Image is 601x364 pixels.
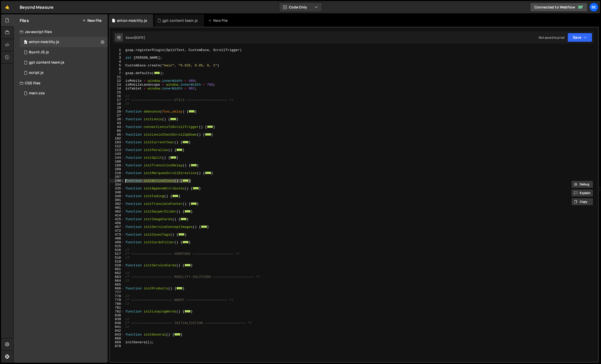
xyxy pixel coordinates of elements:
[110,171,124,175] div: 210
[176,148,182,151] span: ...
[29,40,59,44] div: anton mobility.js
[110,64,124,67] div: 5
[176,287,182,290] span: ...
[110,125,124,129] div: 44
[110,114,124,117] div: 27
[110,79,124,83] div: 12
[162,18,198,23] div: gpt content team.js
[110,317,124,321] div: 839
[110,283,124,287] div: 665
[110,237,124,240] div: 498
[110,310,124,314] div: 782
[110,187,124,190] div: 335
[170,118,176,120] span: ...
[530,3,588,12] a: Connected to Webflow
[110,67,124,71] div: 6
[29,91,45,96] div: main.css
[205,171,211,174] span: ...
[110,164,124,167] div: 189
[170,156,176,159] span: ...
[110,133,124,137] div: 66
[20,18,29,23] h2: Files
[571,180,593,188] button: Debug
[110,148,124,152] div: 113
[110,202,124,206] div: 382
[110,321,124,325] div: 840
[185,210,191,213] span: ...
[20,47,108,57] div: 7477/38992.js
[110,229,124,233] div: 472
[20,57,108,68] div: 7477/46015.js
[110,137,124,140] div: 102
[110,260,124,264] div: 519
[205,133,211,136] span: ...
[154,72,160,74] span: ...
[110,144,124,148] div: 112
[110,48,124,52] div: 1
[110,129,124,133] div: 65
[117,18,147,23] div: anton mobility.js
[110,152,124,156] div: 143
[29,50,49,55] div: Byont JS.js
[110,56,124,60] div: 3
[126,35,145,40] div: Saved
[110,94,124,98] div: 16
[29,70,44,75] div: script.js
[110,106,124,110] div: 19
[110,271,124,275] div: 662
[110,214,124,217] div: 414
[110,221,124,225] div: 456
[110,167,124,171] div: 209
[208,18,230,23] div: New File
[110,340,124,344] div: 869
[110,240,124,244] div: 499
[182,241,189,244] span: ...
[110,206,124,210] div: 401
[110,60,124,64] div: 4
[110,210,124,214] div: 402
[110,314,124,317] div: 838
[110,83,124,87] div: 13
[193,187,199,190] span: ...
[571,198,593,206] button: Copy
[14,27,108,37] div: Javascript files
[110,306,124,310] div: 781
[110,140,124,144] div: 103
[110,160,124,164] div: 188
[110,337,124,340] div: 868
[110,244,124,248] div: 515
[110,325,124,329] div: 841
[110,290,124,294] div: 777
[20,68,108,78] div: 7477/36975.js
[110,117,124,121] div: 28
[110,175,124,179] div: 297
[180,218,187,220] span: ...
[110,183,124,187] div: 334
[29,60,64,65] div: gpt content team.js
[110,121,124,125] div: 43
[110,256,124,260] div: 518
[191,164,197,167] span: ...
[110,52,124,56] div: 2
[110,190,124,194] div: 348
[110,75,124,79] div: 11
[110,194,124,198] div: 349
[110,179,124,183] div: 298
[110,110,124,114] div: 20
[110,156,124,160] div: 144
[14,78,108,88] div: CSS files
[185,310,191,313] span: ...
[110,98,124,102] div: 17
[1,1,14,13] a: 🤙
[110,225,124,229] div: 457
[110,264,124,267] div: 520
[185,264,191,267] span: ...
[110,344,124,348] div: 870
[110,294,124,298] div: 778
[20,88,108,98] div: 7477/15315.css
[589,3,598,12] a: Be
[20,37,108,47] div: 7477/36626.js
[110,298,124,302] div: 779
[571,189,593,197] button: Explain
